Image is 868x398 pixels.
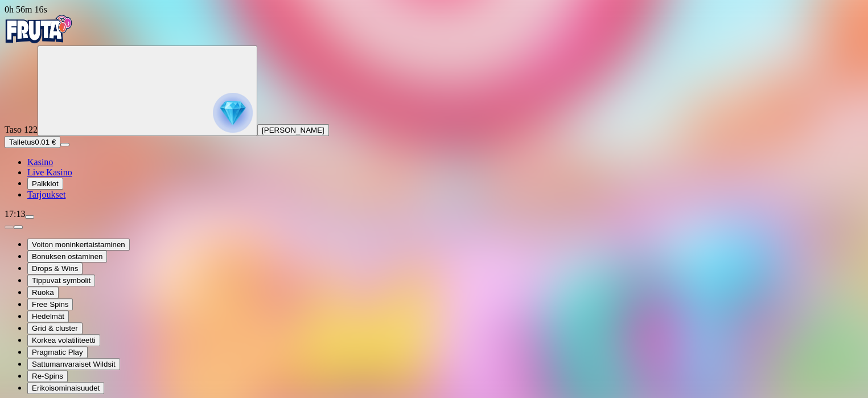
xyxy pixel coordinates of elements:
[5,136,60,148] button: Talletusplus icon0.01 €
[27,346,88,358] button: Pragmatic Play
[35,138,56,146] span: 0.01 €
[5,35,73,45] a: Fruta
[32,276,90,285] span: Tippuvat symbolit
[27,274,95,286] button: Tippuvat symbolit
[32,336,96,344] span: Korkea volatiliteetti
[32,324,78,333] span: Grid & cluster
[32,240,125,249] span: Voiton moninkertaistaminen
[5,15,73,43] img: Fruta
[257,124,329,136] button: [PERSON_NAME]
[32,179,59,188] span: Palkkiot
[27,167,72,177] a: Live Kasino
[27,262,83,274] button: Drops & Wins
[27,178,63,190] button: Palkkiot
[32,372,63,380] span: Re-Spins
[27,239,130,251] button: Voiton moninkertaistaminen
[5,15,863,200] nav: Primary
[32,252,102,261] span: Bonuksen ostaminen
[32,384,100,392] span: Erikoisominaisuudet
[32,348,83,356] span: Pragmatic Play
[27,286,59,298] button: Ruoka
[262,126,324,134] span: [PERSON_NAME]
[32,264,78,273] span: Drops & Wins
[27,157,53,167] a: Kasino
[27,382,104,394] button: Erikoisominaisuudet
[14,225,23,229] button: next slide
[27,322,83,334] button: Grid & cluster
[27,298,73,310] button: Free Spins
[5,125,38,134] span: Taso 122
[5,225,14,229] button: prev slide
[32,288,54,297] span: Ruoka
[5,157,863,200] nav: Main menu
[27,190,65,199] a: Tarjoukset
[27,370,68,382] button: Re-Spins
[27,251,107,262] button: Bonuksen ostaminen
[25,215,34,219] button: menu
[60,143,69,146] button: menu
[9,138,35,146] span: Talletus
[32,360,116,368] span: Sattumanvaraiset Wildsit
[5,209,25,219] span: 17:13
[32,300,68,309] span: Free Spins
[38,46,257,136] button: reward progress
[27,334,100,346] button: Korkea volatiliteetti
[213,93,253,133] img: reward progress
[5,5,47,14] span: user session time
[27,310,69,322] button: Hedelmät
[27,358,120,370] button: Sattumanvaraiset Wildsit
[32,312,64,321] span: Hedelmät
